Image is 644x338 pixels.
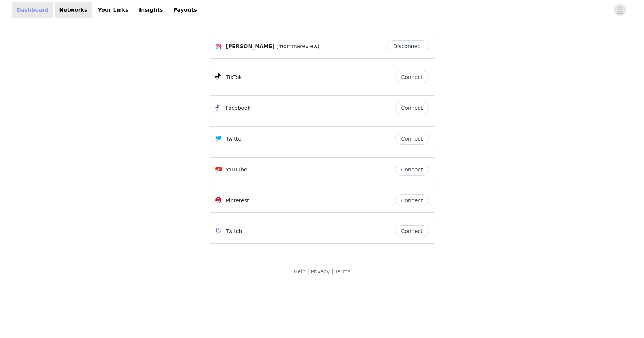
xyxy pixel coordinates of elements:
button: Connect [395,71,429,83]
button: Connect [395,164,429,176]
a: Dashboard [12,2,53,18]
span: [PERSON_NAME] [226,42,275,50]
p: TikTok [226,73,242,81]
p: Twitch [226,227,242,235]
button: Connect [395,225,429,237]
button: Connect [395,194,429,206]
p: Pinterest [226,197,249,205]
span: | [307,268,309,274]
a: Networks [55,2,92,18]
img: Instagram Icon [215,44,221,50]
a: Your Links [93,2,133,18]
a: Help [294,268,306,274]
span: (mommareview) [276,42,320,50]
a: Payouts [169,2,202,18]
a: Privacy [311,268,330,274]
div: avatar [616,4,623,16]
button: Disconnect [387,40,429,52]
a: Insights [135,2,167,18]
button: Connect [395,133,429,145]
p: Twitter [226,135,244,143]
p: YouTube [226,166,247,174]
p: Facebook [226,104,251,112]
span: | [332,268,333,274]
button: Connect [395,102,429,114]
a: Terms [335,268,350,274]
